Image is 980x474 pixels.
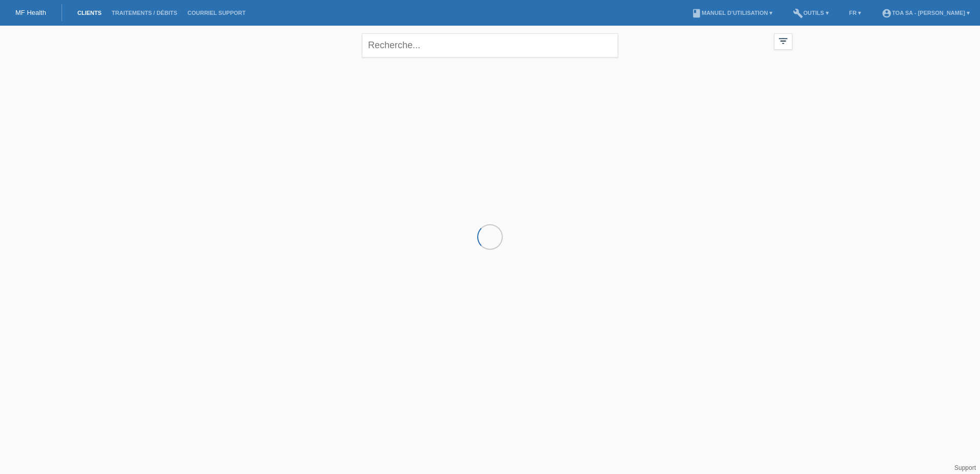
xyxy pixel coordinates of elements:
input: Recherche... [362,33,618,57]
a: buildOutils ▾ [788,10,833,16]
i: account_circle [882,8,892,18]
a: FR ▾ [844,10,867,16]
i: build [793,8,803,18]
i: book [691,8,702,18]
a: bookManuel d’utilisation ▾ [686,10,778,16]
a: account_circleTOA SA - [PERSON_NAME] ▾ [876,10,975,16]
a: MF Health [15,9,46,16]
a: Support [954,464,976,471]
a: Courriel Support [182,10,251,16]
a: Clients [72,10,107,16]
a: Traitements / débits [107,10,182,16]
i: filter_list [778,35,789,47]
